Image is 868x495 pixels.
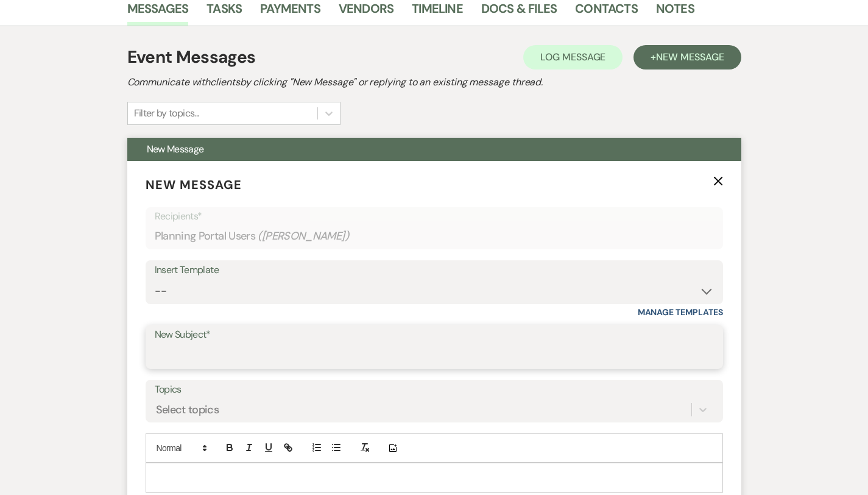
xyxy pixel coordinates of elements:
p: Recipients* [155,208,714,224]
h1: Event Messages [127,45,256,70]
div: Select topics [156,402,219,418]
span: New Message [146,177,242,193]
label: New Subject* [155,326,714,344]
span: ( [PERSON_NAME] ) [258,228,349,244]
button: Log Message [523,45,623,69]
span: New Message [656,51,724,63]
a: Manage Templates [638,307,723,318]
span: New Message [147,143,204,155]
div: Filter by topics... [134,106,199,121]
div: Planning Portal Users [155,224,714,248]
button: +New Message [633,45,741,69]
span: Log Message [540,51,605,63]
label: Topics [155,381,714,399]
h2: Communicate with clients by clicking "New Message" or replying to an existing message thread. [127,75,741,90]
div: Insert Template [155,262,714,279]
